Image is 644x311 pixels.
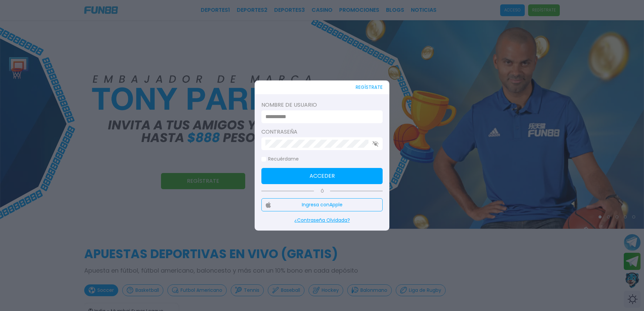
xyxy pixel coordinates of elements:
[261,217,383,224] p: ¿Contraseña Olvidada?
[261,128,383,136] label: Contraseña
[261,155,299,163] label: Recuérdame
[261,198,383,211] button: Ingresa conApple
[356,80,383,94] button: REGÍSTRATE
[261,168,383,184] button: Acceder
[261,188,383,194] p: Ó
[261,101,383,109] label: Nombre de usuario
